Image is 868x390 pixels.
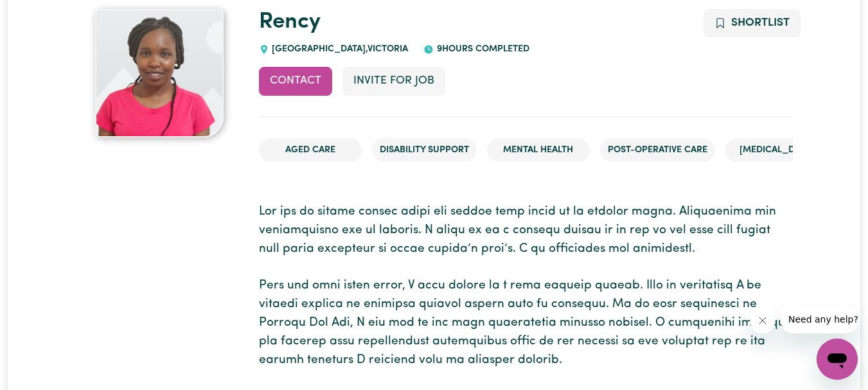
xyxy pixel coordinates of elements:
img: Rency [95,9,224,137]
li: [MEDICAL_DATA] [725,138,828,163]
span: Shortlist [731,17,790,28]
li: Post-operative care [600,138,715,163]
a: Rency [259,11,321,33]
button: Add to shortlist [704,9,801,37]
li: Aged Care [259,138,362,163]
li: Disability Support [372,138,477,163]
iframe: Message from company [781,305,858,333]
button: Contact [259,67,332,95]
a: Rency 's profile picture' [76,9,244,137]
iframe: Close message [750,308,775,333]
span: [GEOGRAPHIC_DATA] , Victoria [269,44,409,54]
span: 9 hours completed [434,44,529,54]
span: Need any help? [8,9,78,19]
iframe: Button to launch messaging window [817,339,858,380]
button: Invite for Job [342,67,445,95]
li: Mental Health [487,138,590,163]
